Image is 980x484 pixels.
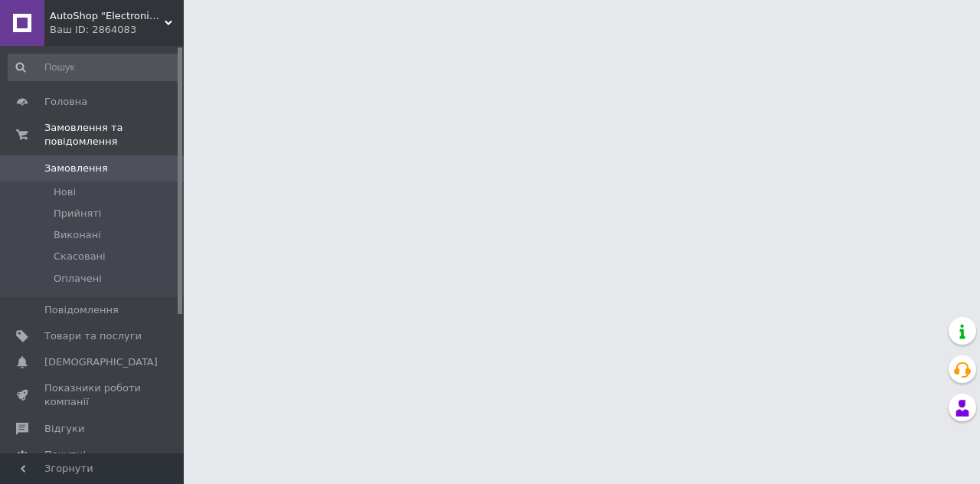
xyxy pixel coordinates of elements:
span: Головна [44,95,87,109]
input: Пошук [8,54,181,81]
span: Прийняті [54,207,101,221]
span: Виконані [54,228,101,242]
span: Скасовані [54,250,106,263]
span: Замовлення та повідомлення [44,121,184,149]
span: Покупці [44,448,86,462]
span: AutoShop "Electronics & Accessories" [50,9,165,23]
span: Відгуки [44,422,84,436]
span: Оплачені [54,272,102,286]
span: Замовлення [44,162,108,175]
span: Показники роботи компанії [44,381,142,409]
div: Ваш ID: 2864083 [50,23,184,37]
span: Товари та послуги [44,329,142,343]
span: [DEMOGRAPHIC_DATA] [44,355,158,369]
span: Нові [54,185,76,199]
span: Повідомлення [44,303,119,317]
